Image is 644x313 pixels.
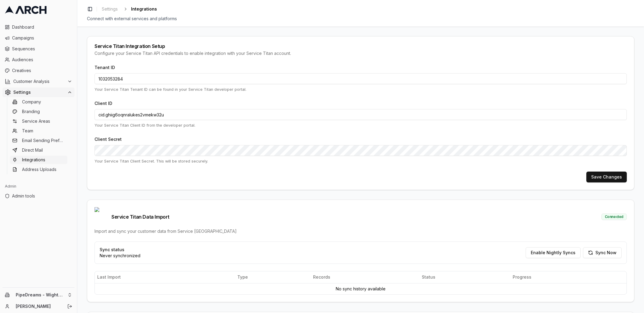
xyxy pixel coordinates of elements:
[95,50,627,56] div: Configure your Service Titan API credentials to enable integration with your Service Titan account.
[586,172,627,182] button: Save Changes
[131,6,157,12] span: Integrations
[2,44,75,54] a: Sequences
[16,303,61,309] a: [PERSON_NAME]
[2,33,75,43] a: Campaigns
[95,73,627,84] input: Enter your Tenant ID
[95,207,109,226] img: Service Titan logo
[10,117,67,125] a: Service Areas
[526,247,581,258] button: Enable Nightly Syncs
[22,138,65,144] span: Email Sending Preferences
[419,271,510,283] th: Status
[12,68,72,74] span: Creatives
[12,24,72,30] span: Dashboard
[10,156,67,164] a: Integrations
[16,292,65,298] span: PipeDreams - Wighton's Plumbing, Heating & Air Conditioning
[22,109,40,115] span: Branding
[22,166,56,172] span: Address Uploads
[13,89,65,95] span: Settings
[12,35,72,41] span: Campaigns
[12,57,72,63] span: Audiences
[12,46,72,52] span: Sequences
[66,302,74,311] button: Log out
[10,146,67,154] a: Direct Mail
[311,271,419,283] th: Records
[583,247,622,258] button: Sync Now
[2,77,75,86] button: Customer Analysis
[10,127,67,135] a: Team
[95,122,627,128] p: Your Service Titan Client ID from the developer portal.
[2,182,75,191] div: Admin
[95,283,626,295] td: No sync history available
[510,271,626,283] th: Progress
[22,118,50,124] span: Service Areas
[95,158,627,164] p: Your Service Titan Client Secret. This will be stored securely.
[235,271,311,283] th: Type
[95,228,627,234] div: Import and sync your customer data from Service [GEOGRAPHIC_DATA]
[2,55,75,65] a: Audiences
[10,107,67,116] a: Branding
[95,44,627,49] div: Service Titan Integration Setup
[22,99,41,105] span: Company
[22,147,43,153] span: Direct Mail
[95,65,115,70] label: Tenant ID
[100,247,140,253] p: Sync status
[22,128,33,134] span: Team
[95,87,627,92] p: Your Service Titan Tenant ID can be found in your Service Titan developer portal.
[2,87,75,97] button: Settings
[2,191,75,201] a: Admin tools
[95,271,235,283] th: Last Import
[95,109,627,120] input: Enter your Client ID
[95,137,122,142] label: Client Secret
[2,22,75,32] a: Dashboard
[95,101,112,106] label: Client ID
[22,157,45,163] span: Integrations
[12,193,72,199] span: Admin tools
[100,253,140,259] p: Never synchronized
[2,290,75,300] button: PipeDreams - Wighton's Plumbing, Heating & Air Conditioning
[10,165,67,174] a: Address Uploads
[10,98,67,106] a: Company
[102,6,118,12] span: Settings
[2,66,75,75] a: Creatives
[95,207,169,226] span: Service Titan Data Import
[10,136,67,145] a: Email Sending Preferences
[87,16,634,22] div: Connect with external services and platforms
[601,213,627,220] div: Connected
[99,5,120,13] a: Settings
[13,78,65,84] span: Customer Analysis
[99,5,157,13] nav: breadcrumb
